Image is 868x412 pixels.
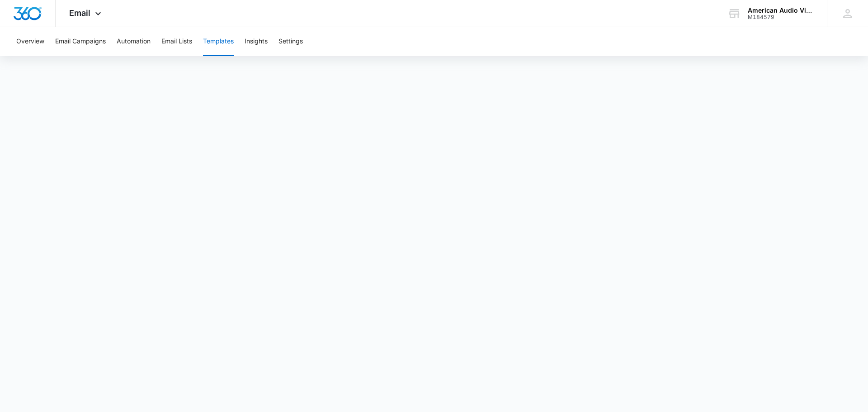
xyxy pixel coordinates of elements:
[245,27,268,56] button: Insights
[203,27,234,56] button: Templates
[16,27,44,56] button: Overview
[55,27,106,56] button: Email Campaigns
[748,7,814,14] div: account name
[748,14,814,20] div: account id
[117,27,151,56] button: Automation
[278,27,303,56] button: Settings
[161,27,192,56] button: Email Lists
[69,8,90,18] span: Email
